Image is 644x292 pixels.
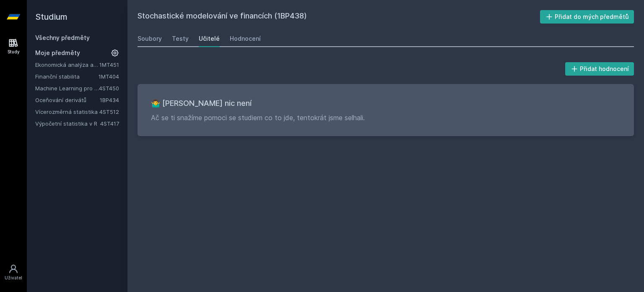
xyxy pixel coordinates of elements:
div: Soubory [138,34,162,43]
button: Přidat do mých předmětů [540,10,634,24]
a: Výpočetní statistika v R [35,119,100,128]
a: 4ST417 [100,120,119,127]
a: Všechny předměty [35,34,90,41]
a: 4ST450 [99,85,119,92]
a: Uživatel [2,260,25,285]
div: Study [8,49,20,55]
div: Hodnocení [230,34,261,43]
a: 1MT451 [99,61,119,68]
button: Přidat hodnocení [565,62,634,76]
a: Study [2,34,25,59]
p: Ač se ti snažíme pomoci se studiem co to jde, tentokrát jsme selhali. [151,113,621,123]
a: Soubory [138,30,162,47]
div: Uživatel [5,275,22,281]
div: Učitelé [199,34,220,43]
a: 1BP434 [100,97,119,103]
span: Moje předměty [35,49,80,57]
a: 1MT404 [99,73,119,80]
a: 4ST512 [99,108,119,115]
h3: 🤷‍♂️ [PERSON_NAME] nic není [151,97,621,109]
a: Hodnocení [230,30,261,47]
a: Finanční stabilita [35,72,99,81]
a: Učitelé [199,30,220,47]
a: Testy [172,30,189,47]
a: Machine Learning pro ekonomické modelování [35,84,99,92]
div: Testy [172,34,189,43]
a: Oceňování derivátů [35,96,100,104]
a: Vícerozměrná statistika [35,108,99,116]
h2: Stochastické modelování ve financích (1BP438) [138,10,540,24]
a: Ekonomická analýza a prognóza [35,61,99,69]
